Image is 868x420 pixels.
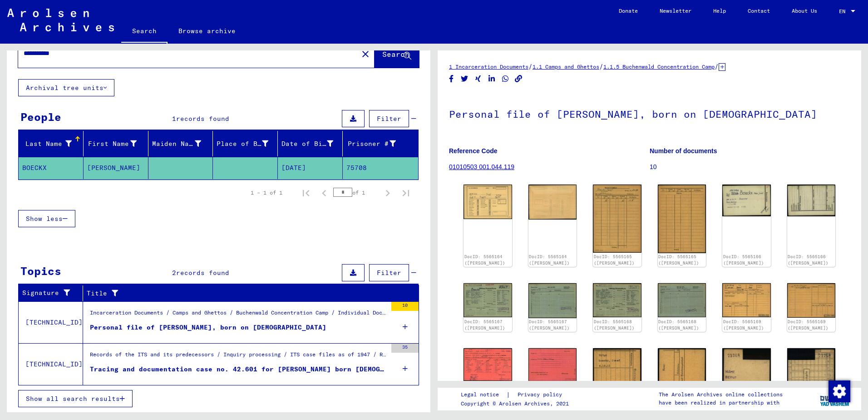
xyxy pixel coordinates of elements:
[20,263,61,279] div: Topics
[377,269,401,277] span: Filter
[528,348,577,381] img: 002.jpg
[343,131,418,156] mat-header-cell: Prisoner #
[87,286,410,300] div: Title
[315,184,333,202] button: Previous page
[839,8,849,15] span: EN
[528,185,577,220] img: 002.jpg
[464,319,505,330] a: DocID: 5565167 ([PERSON_NAME])
[121,20,168,44] a: Search
[90,350,387,363] div: Records of the ITS and its predecessors / Inquiry processing / ITS case files as of 1947 / Reposi...
[514,73,523,85] button: Copy link
[464,348,512,381] img: 001.jpg
[176,269,229,277] span: records found
[19,301,83,343] td: [TECHNICAL_ID]
[213,131,278,156] mat-header-cell: Place of Birth
[18,79,114,96] button: Archival tree units
[397,184,415,202] button: Last page
[722,348,771,408] img: 001.jpg
[379,184,397,202] button: Next page
[593,348,641,415] img: 001.jpg
[818,387,852,410] img: yv_logo.png
[297,184,315,202] button: First page
[658,283,706,317] img: 002.jpg
[658,348,706,415] img: 002.jpg
[22,136,83,151] div: Last Name
[18,210,75,227] button: Show less
[658,319,699,330] a: DocID: 5565168 ([PERSON_NAME])
[19,131,84,156] mat-header-cell: Last Name
[464,283,512,317] img: 001.jpg
[658,185,706,253] img: 002.jpg
[501,73,510,85] button: Share on WhatsApp
[375,40,419,68] button: Search
[84,157,148,179] mat-cell: [PERSON_NAME]
[449,147,498,155] b: Reference Code
[449,93,850,133] h1: Personal file of [PERSON_NAME], born on [DEMOGRAPHIC_DATA]
[787,185,836,216] img: 002.jpg
[22,288,76,298] div: Signature
[278,157,343,179] mat-cell: [DATE]
[473,73,483,85] button: Share on Xing
[449,163,514,170] a: 01010503 001.044.119
[87,136,148,151] div: First Name
[217,136,280,151] div: Place of Birth
[90,309,387,321] div: Incarceration Documents / Camps and Ghettos / Buchenwald Concentration Camp / Individual Document...
[369,264,409,281] button: Filter
[487,73,497,85] button: Share on LinkedIn
[84,131,148,156] mat-header-cell: First Name
[90,323,326,332] div: Personal file of [PERSON_NAME], born on [DEMOGRAPHIC_DATA]
[278,131,343,156] mat-header-cell: Date of Birth
[594,319,635,330] a: DocID: 5565168 ([PERSON_NAME])
[447,73,456,85] button: Share on Facebook
[594,254,635,265] a: DocID: 5565165 ([PERSON_NAME])
[788,319,829,330] a: DocID: 5565169 ([PERSON_NAME])
[152,139,202,149] div: Maiden Name
[593,185,641,253] img: 001.jpg
[281,139,333,149] div: Date of Birth
[533,63,599,70] a: 1.1 Camps and Ghettos
[346,139,396,149] div: Prisoner #
[22,139,72,149] div: Last Name
[22,286,85,300] div: Signature
[659,399,783,407] p: have been realized in partnership with
[461,390,506,400] a: Legal notice
[281,136,345,151] div: Date of Birth
[461,390,573,400] div: |
[723,254,764,265] a: DocID: 5565166 ([PERSON_NAME])
[172,115,176,123] span: 1
[148,131,213,156] mat-header-cell: Maiden Name
[528,62,533,70] span: /
[168,20,247,42] a: Browse archive
[461,400,573,408] p: Copyright © Arolsen Archives, 2021
[788,254,829,265] a: DocID: 5565166 ([PERSON_NAME])
[152,136,213,151] div: Maiden Name
[19,157,84,179] mat-cell: BOECKX
[603,63,715,70] a: 1.1.5 Buchenwald Concentration Camp
[529,319,570,330] a: DocID: 5565167 ([PERSON_NAME])
[528,283,577,318] img: 002.jpg
[356,45,375,63] button: Clear
[172,269,176,277] span: 2
[658,254,699,265] a: DocID: 5565165 ([PERSON_NAME])
[87,289,401,298] div: Title
[343,157,418,179] mat-cell: 75708
[176,115,229,123] span: records found
[346,136,407,151] div: Prisoner #
[217,139,268,149] div: Place of Birth
[715,62,719,70] span: /
[460,73,469,85] button: Share on Twitter
[382,50,409,59] span: Search
[19,343,83,385] td: [TECHNICAL_ID]
[787,348,836,409] img: 002.jpg
[26,215,63,223] span: Show less
[510,390,573,400] a: Privacy policy
[722,185,771,216] img: 001.jpg
[369,110,409,127] button: Filter
[333,188,379,197] div: of 1
[7,9,114,31] img: Arolsen_neg.svg
[650,162,850,172] p: 10
[650,147,717,155] b: Number of documents
[787,283,836,318] img: 002.jpg
[723,319,764,330] a: DocID: 5565169 ([PERSON_NAME])
[464,254,505,265] a: DocID: 5565164 ([PERSON_NAME])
